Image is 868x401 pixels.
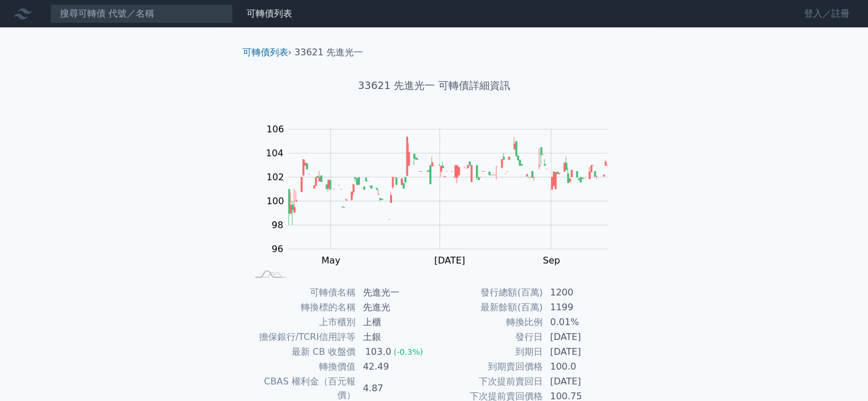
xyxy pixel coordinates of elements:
[233,78,635,94] h1: 33621 先進光一 可轉債詳細資訊
[247,359,356,374] td: 轉換價值
[795,5,859,23] a: 登入／註冊
[543,330,621,345] td: [DATE]
[267,124,284,135] tspan: 106
[543,300,621,315] td: 1199
[356,359,434,374] td: 42.49
[267,196,284,206] tspan: 100
[356,315,434,330] td: 上櫃
[394,347,423,357] span: (-0.3%)
[434,300,543,315] td: 最新餘額(百萬)
[267,172,284,183] tspan: 102
[247,300,356,315] td: 轉換標的名稱
[543,374,621,389] td: [DATE]
[247,315,356,330] td: 上市櫃別
[434,285,543,300] td: 發行總額(百萬)
[247,345,356,359] td: 最新 CB 收盤價
[247,8,292,19] a: 可轉債列表
[356,300,434,315] td: 先進光
[50,4,233,23] input: 搜尋可轉債 代號／名稱
[543,285,621,300] td: 1200
[543,345,621,359] td: [DATE]
[321,255,340,266] tspan: May
[434,255,465,266] tspan: [DATE]
[294,46,363,59] li: 33621 先進光一
[243,47,288,58] a: 可轉債列表
[543,255,560,266] tspan: Sep
[434,330,543,345] td: 發行日
[266,148,284,159] tspan: 104
[247,330,356,345] td: 擔保銀行/TCRI信用評等
[272,244,283,254] tspan: 96
[260,124,625,266] g: Chart
[434,315,543,330] td: 轉換比例
[434,345,543,359] td: 到期日
[363,345,394,359] div: 103.0
[434,374,543,389] td: 下次提前賣回日
[247,285,356,300] td: 可轉債名稱
[543,359,621,374] td: 100.0
[356,330,434,345] td: 土銀
[543,315,621,330] td: 0.01%
[356,285,434,300] td: 先進光一
[272,220,283,230] tspan: 98
[434,359,543,374] td: 到期賣回價格
[243,46,292,59] li: ›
